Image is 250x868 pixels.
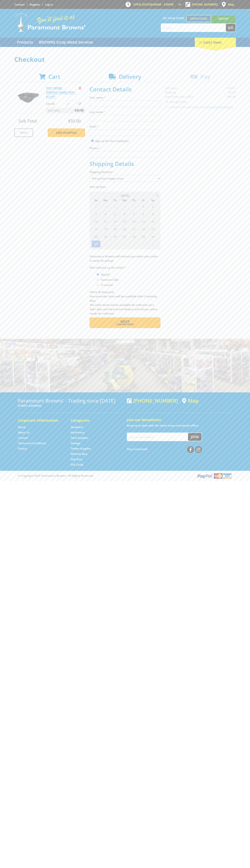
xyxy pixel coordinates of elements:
span: 11 [101,218,110,225]
span: 30 [120,203,129,210]
input: Please enter your first name. [90,101,160,107]
span: 29 [139,233,148,240]
span: 26 [110,233,120,240]
span: Su [91,198,101,203]
span: 6 [120,210,129,218]
span: Set your store [161,15,186,21]
div: ® Copyright 2025 Paramount Browns'. All Rights Reserved. [14,473,236,479]
label: Who will pick up the order? [90,265,160,270]
span: 2 [110,240,120,248]
span: OPEN [DATE] [133,3,174,6]
h5: Categories [71,418,116,423]
a: Go to the Products page [14,38,36,47]
span: $35.00 [68,118,81,124]
span: Th [129,198,138,203]
input: Please select who will pick up the order. [97,284,99,286]
label: Pick Up Date [90,185,160,189]
span: Cart [48,73,60,80]
img: Paramount Browns' [14,13,86,32]
span: 7 [129,210,138,218]
span: 29 [110,203,120,210]
a: Go to the Terms and Conditions page [18,441,46,445]
p: Item total: [46,108,85,113]
em: Paramount Browns will contact you when your order is ready for pickup [90,255,158,262]
span: 9 [148,210,157,218]
span: 1 [101,240,110,248]
span: 18 [101,225,110,233]
label: Email [90,124,160,129]
span: 19 [110,225,120,233]
a: Go to the Wheelie Bins page [71,452,87,456]
span: Mo [101,198,110,203]
input: Please enter your last name. [90,115,160,121]
a: View a map of Gepps Cross location [182,398,199,404]
input: Search [161,24,226,32]
a: Go to the Machinery page [71,431,84,434]
h5: Corporate Information [18,418,63,423]
span: 14 [129,218,138,225]
span: Sa [148,198,157,203]
span: 2 [148,203,157,210]
span: Tu [110,198,120,203]
span: 10 [91,218,101,225]
h2: Shipping Details [90,160,160,167]
input: Please select who will pick up the order. [97,273,99,276]
a: Print [14,128,33,137]
span: 23 [148,225,157,233]
span: 27 [120,233,129,240]
h3: Paramount Browns' - Trading since [DATE] [18,398,123,403]
img: PayPal, Mastercard, Visa accepted [197,473,232,479]
span: 28 [101,203,110,210]
span: Confirm order [97,323,153,326]
span: 8 [139,210,148,218]
span: 30 [148,233,157,240]
span: 15 [139,218,148,225]
span: Fr [139,198,148,203]
span: Next [120,319,129,324]
a: Go to the Steel Supplies page [71,436,88,440]
span: 4 [101,210,110,218]
span: 20 [120,225,129,233]
input: Please enter your telephone number. [90,151,160,158]
span: 3 [120,240,129,248]
h2: Contact Details [90,86,160,93]
span: 6 [148,240,157,248]
input: Your email address [127,433,188,441]
span: Delivery [119,73,141,80]
a: Go to the About Us page [18,431,30,434]
span: 3 [91,210,101,218]
span: 22 [139,225,148,233]
span: 28 [129,233,138,240]
span: (1 item) [210,40,221,44]
span: $35.00 [75,108,84,113]
div: Stay Connected [127,445,202,453]
label: Myself [100,271,111,278]
a: Go to the Gift Cards page [71,463,83,467]
span: We [120,198,129,203]
label: Last name [90,110,160,114]
a: Go to the Contact page [18,436,28,440]
a: Mount [PERSON_NAME] [211,15,236,29]
span: Sub Total [19,118,37,124]
a: Go to the Skip Bins page [71,457,82,461]
p: Keep up to date with the latest news and special offers. [127,423,232,428]
span: 27 [91,203,101,210]
span: 24 [91,233,101,240]
div: [PHONE_NUMBER] [127,398,178,403]
a: Go to the Home page [18,425,26,429]
span: 5 [139,240,148,248]
span: 25 [101,233,110,240]
h1: Checkout [14,56,236,63]
select: Please select a shipping method. [90,175,160,182]
input: Please enter your email address. [90,129,160,136]
input: Please select who will pick up the order. [97,278,99,281]
span: 31 [91,240,101,248]
span: 31 [129,203,138,210]
label: Shipping Method [90,170,160,174]
label: Sign up for the newsletter [95,139,129,143]
span: 5 [110,210,120,218]
a: Go to the Timber Supplies page [71,447,91,450]
a: Go to the Hardware page [71,425,83,429]
span: 13 [120,218,129,225]
div: Cart [195,38,236,47]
